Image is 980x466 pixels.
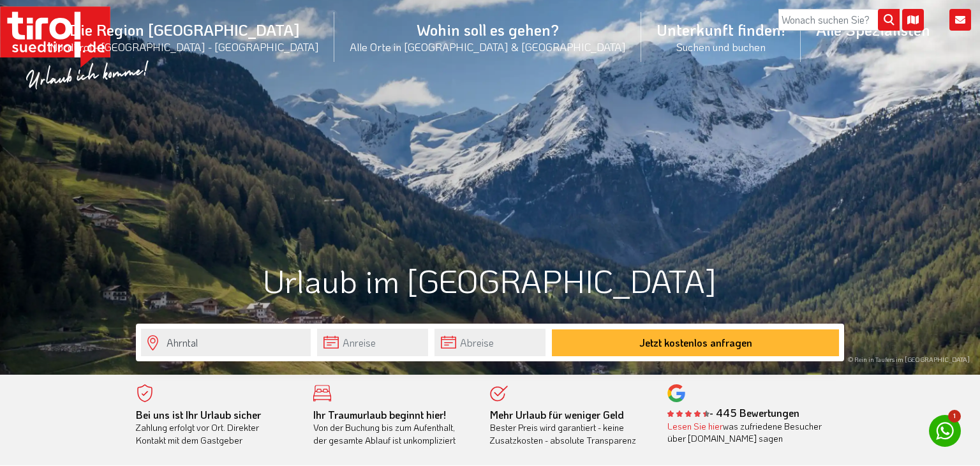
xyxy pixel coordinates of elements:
button: Jetzt kostenlos anfragen [552,329,839,356]
i: Kontakt [949,9,971,31]
b: - 445 Bewertungen [667,406,799,419]
b: Mehr Urlaub für weniger Geld [490,408,624,421]
a: Alle Spezialisten [801,6,946,54]
a: Lesen Sie hier [667,420,723,432]
div: Von der Buchung bis zum Aufenthalt, der gesamte Ablauf ist unkompliziert [313,409,471,447]
a: Unterkunft finden!Suchen und buchen [641,6,801,68]
i: Karte öffnen [902,9,924,31]
small: Alle Orte in [GEOGRAPHIC_DATA] & [GEOGRAPHIC_DATA] [350,40,626,54]
small: Suchen und buchen [657,40,785,54]
a: Die Region [GEOGRAPHIC_DATA]Nordtirol - [GEOGRAPHIC_DATA] - [GEOGRAPHIC_DATA] [34,6,334,68]
div: Zahlung erfolgt vor Ort. Direkter Kontakt mit dem Gastgeber [136,409,294,447]
b: Bei uns ist Ihr Urlaub sicher [136,408,261,421]
div: Bester Preis wird garantiert - keine Zusatzkosten - absolute Transparenz [490,409,648,447]
b: Ihr Traumurlaub beginnt hier! [313,408,446,421]
input: Wonach suchen Sie? [778,9,900,31]
input: Wo soll's hingehen? [141,329,311,356]
a: 1 [929,415,961,447]
a: Wohin soll es gehen?Alle Orte in [GEOGRAPHIC_DATA] & [GEOGRAPHIC_DATA] [334,6,641,68]
input: Abreise [434,329,546,356]
div: was zufriedene Besucher über [DOMAIN_NAME] sagen [667,420,826,445]
h1: Urlaub im [GEOGRAPHIC_DATA] [136,263,844,298]
small: Nordtirol - [GEOGRAPHIC_DATA] - [GEOGRAPHIC_DATA] [50,40,319,54]
input: Anreise [317,329,428,356]
span: 1 [948,410,961,423]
